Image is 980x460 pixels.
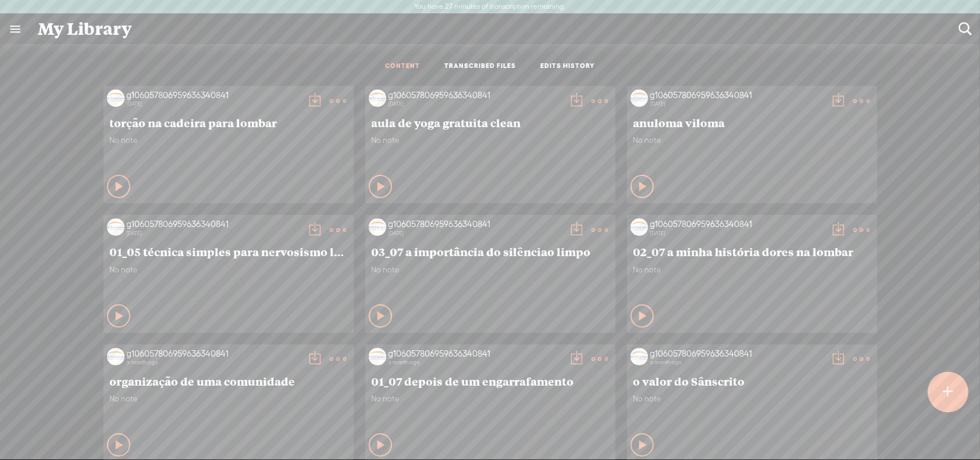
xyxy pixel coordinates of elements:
[110,374,347,388] span: organização de uma comunidade
[633,116,871,130] span: anuloma viloma
[372,135,609,145] span: No note
[650,359,825,366] div: a month ago
[127,348,301,360] div: g106057806959636340841
[110,135,347,145] span: No note
[127,230,301,237] div: [DATE]
[372,245,609,258] span: 03_07 a importância do silênciao limpo
[540,62,595,71] a: EDITS HISTORY
[127,218,301,230] div: g106057806959636340841
[630,89,648,107] img: http%3A%2F%2Fres.cloudinary.com%2Ftrebble-fm%2Fimage%2Fupload%2Fv1750779290%2Fcom.trebble.trebble...
[369,89,386,107] img: http%3A%2F%2Fres.cloudinary.com%2Ftrebble-fm%2Fimage%2Fupload%2Fv1750779290%2Fcom.trebble.trebble...
[633,135,871,145] span: No note
[110,116,347,130] span: torção na cadeira para lombar
[107,348,124,365] img: http%3A%2F%2Fres.cloudinary.com%2Ftrebble-fm%2Fimage%2Fupload%2Fv1750779290%2Fcom.trebble.trebble...
[110,265,347,275] span: No note
[372,394,609,404] span: No note
[107,218,124,236] img: http%3A%2F%2Fres.cloudinary.com%2Ftrebble-fm%2Fimage%2Fupload%2Fv1750779290%2Fcom.trebble.trebble...
[107,89,124,107] img: http%3A%2F%2Fres.cloudinary.com%2Ftrebble-fm%2Fimage%2Fupload%2Fv1750779290%2Fcom.trebble.trebble...
[630,348,648,365] img: http%3A%2F%2Fres.cloudinary.com%2Ftrebble-fm%2Fimage%2Fupload%2Fv1750779290%2Fcom.trebble.trebble...
[650,230,825,237] div: [DATE]
[127,89,301,101] div: g106057806959636340841
[650,218,825,230] div: g106057806959636340841
[444,62,516,71] a: TRANSCRIBED FILES
[30,14,950,44] div: My Library
[650,89,825,101] div: g106057806959636340841
[389,218,563,230] div: g106057806959636340841
[369,348,386,365] img: http%3A%2F%2Fres.cloudinary.com%2Ftrebble-fm%2Fimage%2Fupload%2Fv1750779290%2Fcom.trebble.trebble...
[650,348,825,360] div: g106057806959636340841
[389,359,563,366] div: a month ago
[389,348,563,360] div: g106057806959636340841
[650,100,825,107] div: [DATE]
[110,245,347,258] span: 01_05 técnica simples para nervosismo limpo
[369,218,386,236] img: http%3A%2F%2Fres.cloudinary.com%2Ftrebble-fm%2Fimage%2Fupload%2Fv1750779290%2Fcom.trebble.trebble...
[127,100,301,107] div: [DATE]
[372,374,609,388] span: 01_07 depois de um engarrafamento
[633,245,871,258] span: 02_07 a minha história dores na lombar
[385,62,420,71] a: CONTENT
[633,265,871,275] span: No note
[127,359,301,366] div: a month ago
[633,374,871,388] span: o valor do Sânscrito
[633,394,871,404] span: No note
[630,218,648,236] img: http%3A%2F%2Fres.cloudinary.com%2Ftrebble-fm%2Fimage%2Fupload%2Fv1750779290%2Fcom.trebble.trebble...
[110,394,347,404] span: No note
[389,100,563,107] div: [DATE]
[372,265,609,275] span: No note
[389,89,563,101] div: g106057806959636340841
[389,230,563,237] div: [DATE]
[415,2,566,12] label: You have 27 minutes of transcription remaining.
[372,116,609,130] span: aula de yoga gratuita clean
